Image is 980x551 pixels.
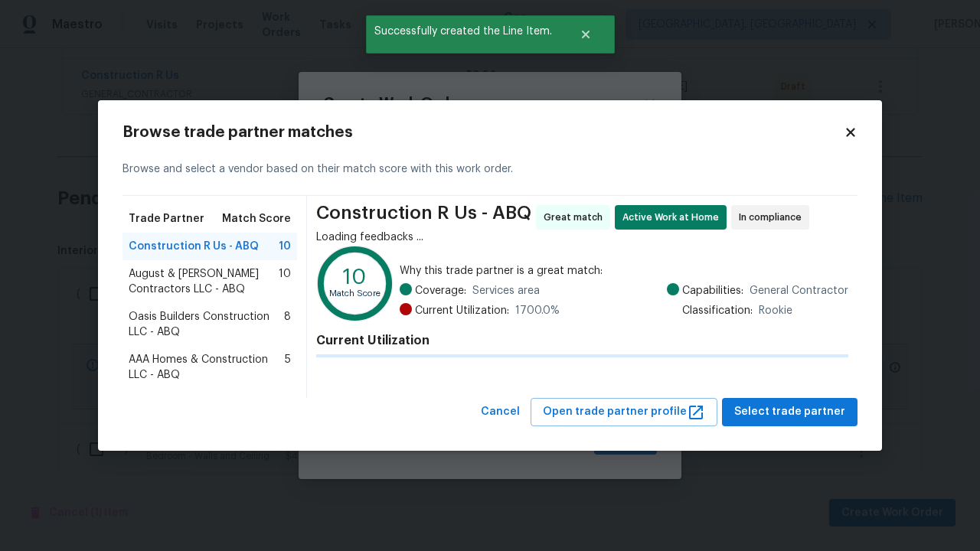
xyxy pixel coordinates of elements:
span: Why this trade partner is a great match: [400,263,848,279]
span: Successfully created the Line Item. [366,15,560,47]
span: Great match [544,210,609,225]
span: General Contractor [750,283,848,298]
span: Construction R Us - ABQ [129,239,259,254]
span: Trade Partner [129,211,204,227]
button: Select trade partner [722,398,857,426]
span: 10 [279,239,291,254]
button: Open trade partner profile [531,398,717,426]
span: Current Utilization: [415,303,509,318]
div: Loading feedbacks ... [316,230,848,245]
text: 10 [343,266,367,288]
span: AAA Homes & Construction LLC - ABQ [129,352,285,383]
span: Oasis Builders Construction LLC - ABQ [129,309,284,340]
span: Cancel [481,403,520,422]
span: In compliance [739,210,808,225]
span: Services area [472,283,540,298]
span: Classification: [682,303,753,318]
span: Match Score [222,211,291,227]
span: 5 [285,352,291,383]
span: Active Work at Home [622,210,725,225]
span: 10 [279,266,291,297]
span: Capabilities: [682,283,743,298]
span: Rookie [759,303,792,318]
span: 8 [284,309,291,340]
span: August & [PERSON_NAME] Contractors LLC - ABQ [129,266,279,297]
button: Cancel [475,398,526,426]
span: Construction R Us - ABQ [316,205,531,230]
span: Select trade partner [734,403,845,422]
h4: Current Utilization [316,333,848,348]
span: 1700.0 % [515,303,560,318]
div: Browse and select a vendor based on their match score with this work order. [122,143,857,196]
span: Coverage: [415,283,466,298]
text: Match Score [329,290,381,298]
h2: Browse trade partner matches [122,125,844,140]
span: Open trade partner profile [543,403,705,422]
button: Close [560,19,611,50]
